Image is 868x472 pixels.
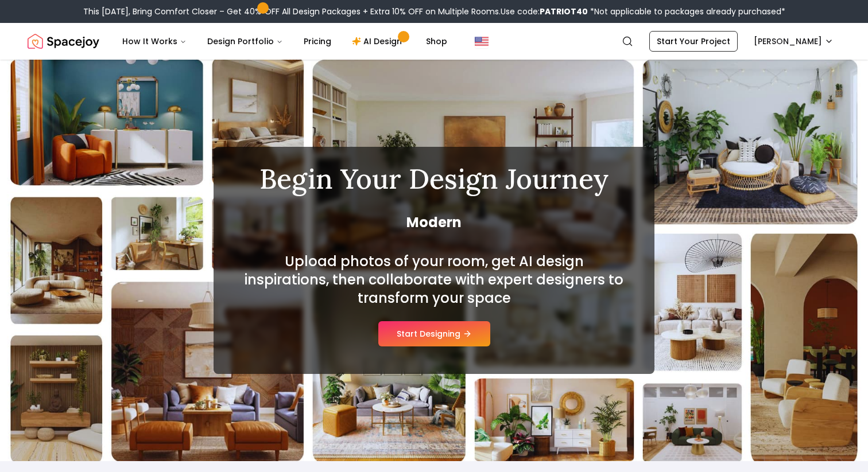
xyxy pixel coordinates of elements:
[540,6,588,17] b: PATRIOT40
[28,23,840,60] nav: Global
[417,30,456,53] a: Shop
[475,34,489,48] img: United States
[28,30,99,53] img: Spacejoy Logo
[378,321,490,346] button: Start Designing
[198,30,292,53] button: Design Portfolio
[241,213,627,232] span: Modern
[501,6,588,17] span: Use code:
[294,30,340,53] a: Pricing
[241,252,627,307] h2: Upload photos of your room, get AI design inspirations, then collaborate with expert designers to...
[28,30,99,53] a: Spacejoy
[113,30,196,53] button: How It Works
[649,31,738,52] a: Start Your Project
[83,6,785,17] div: This [DATE], Bring Comfort Closer – Get 40% OFF All Design Packages + Extra 10% OFF on Multiple R...
[747,31,840,52] button: [PERSON_NAME]
[241,165,627,193] h1: Begin Your Design Journey
[113,30,456,53] nav: Main
[588,6,785,17] span: *Not applicable to packages already purchased*
[343,30,414,53] a: AI Design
